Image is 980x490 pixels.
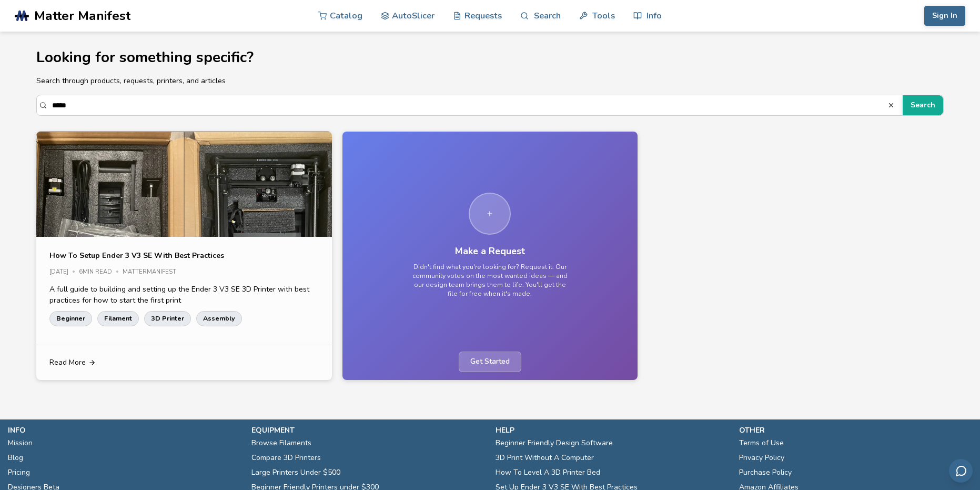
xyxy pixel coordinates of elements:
[36,132,332,353] img: Article Image
[34,8,130,23] span: Matter Manifest
[496,451,594,465] a: 3D Print Without A Computer
[739,451,784,465] a: Privacy Policy
[49,250,224,261] a: How To Setup Ender 3 V3 SE With Best Practices
[496,425,729,436] p: help
[8,465,30,480] a: Pricing
[8,425,241,436] p: info
[8,451,23,465] a: Blog
[496,436,613,451] a: Beginner Friendly Design Software
[739,465,792,480] a: Purchase Policy
[739,425,972,436] p: other
[496,465,600,480] a: How To Level A 3D Printer Bed
[342,132,638,379] a: Make a RequestDidn't find what you're looking for? Request it. Our community votes on the most wa...
[459,352,521,372] span: Get Started
[887,102,897,109] button: Search
[79,269,123,276] div: 6 min read
[739,436,784,451] a: Terms of Use
[49,358,86,367] span: Read More
[251,451,321,465] a: Compare 3D Printers
[251,436,311,451] a: Browse Filaments
[949,459,973,483] button: Send feedback via email
[144,311,191,326] a: 3D Printer
[49,269,79,276] div: [DATE]
[36,75,944,86] p: Search through products, requests, printers, and articles
[196,311,242,326] a: Assembly
[8,436,33,451] a: Mission
[251,425,484,436] p: equipment
[123,269,184,276] div: MatterManifest
[924,6,965,26] button: Sign In
[49,284,319,306] p: A full guide to building and setting up the Ender 3 V3 SE 3D Printer with best practices for how ...
[97,311,139,326] a: Filament
[411,263,569,299] p: Didn't find what you're looking for? Request it. Our community votes on the most wanted ideas — a...
[251,465,340,480] a: Large Printers Under $500
[36,49,944,66] h1: Looking for something specific?
[903,95,943,115] button: Search
[455,246,525,257] h3: Make a Request
[52,96,888,115] input: Search
[36,345,332,380] a: Read More
[49,311,92,326] a: Beginner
